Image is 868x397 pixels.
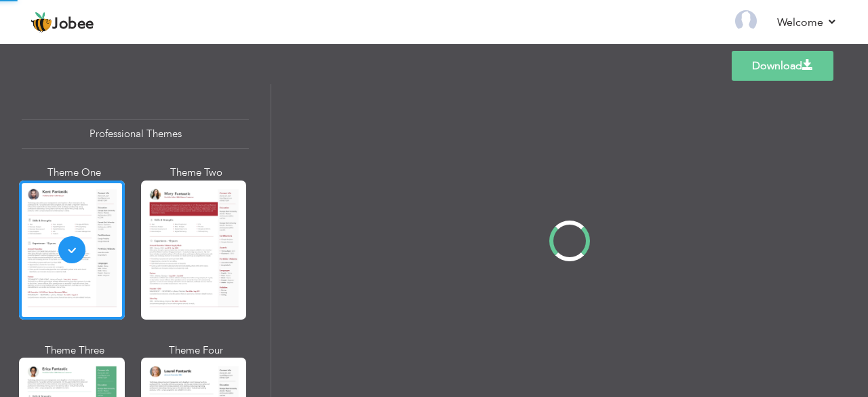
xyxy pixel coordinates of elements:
[732,51,833,81] a: Download
[31,12,52,33] img: jobee.io
[777,14,837,31] a: Welcome
[735,10,757,32] img: Profile Img
[52,17,94,32] span: Jobee
[31,12,94,33] a: Jobee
